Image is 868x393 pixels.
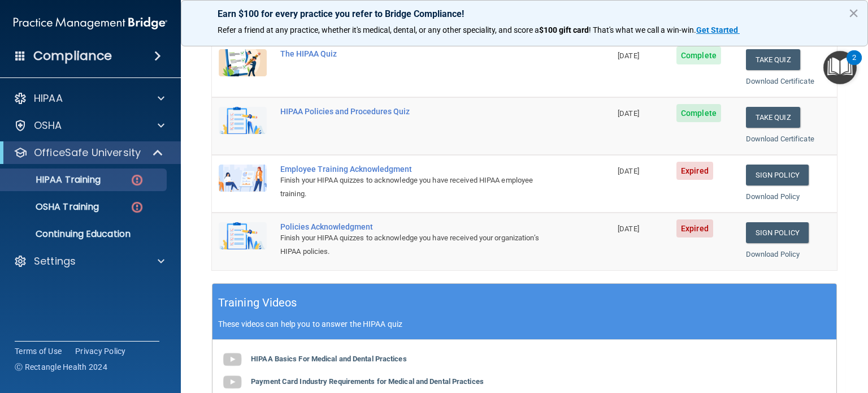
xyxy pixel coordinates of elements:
b: Payment Card Industry Requirements for Medical and Dental Practices [251,377,484,386]
p: HIPAA [34,92,63,105]
p: OSHA Training [7,201,99,213]
p: Settings [34,254,76,268]
span: Refer a friend at any practice, whether it's medical, dental, or any other speciality, and score a [218,25,539,34]
img: PMB logo [14,12,167,34]
span: [DATE] [618,109,639,118]
button: Take Quiz [746,107,800,128]
img: danger-circle.6113f641.png [130,200,144,214]
button: Take Quiz [746,49,800,70]
strong: Get Started [696,25,738,34]
div: The HIPAA Quiz [280,49,554,58]
p: Continuing Education [7,228,162,240]
a: HIPAA [14,92,164,105]
div: Employee Training Acknowledgment [280,165,554,174]
p: OSHA [34,119,62,132]
button: Open Resource Center, 2 new notifications [823,51,857,84]
a: Terms of Use [15,346,62,357]
span: Complete [676,46,721,64]
a: Privacy Policy [75,346,126,357]
div: 2 [852,58,856,72]
span: Expired [676,219,713,237]
strong: $100 gift card [539,25,589,34]
span: [DATE] [618,51,639,60]
h5: Training Videos [218,293,297,313]
span: ! That's what we call a win-win. [589,25,696,34]
a: OfficeSafe University [14,146,164,159]
span: Complete [676,104,721,122]
span: Ⓒ Rectangle Health 2024 [15,361,107,373]
button: Close [848,4,859,22]
b: HIPAA Basics For Medical and Dental Practices [251,355,407,363]
a: Get Started [696,25,740,34]
a: Sign Policy [746,165,809,185]
a: Settings [14,254,164,268]
a: Download Policy [746,250,800,258]
span: [DATE] [618,224,639,233]
div: Finish your HIPAA quizzes to acknowledge you have received HIPAA employee training. [280,174,554,201]
div: Finish your HIPAA quizzes to acknowledge you have received your organization’s HIPAA policies. [280,231,554,258]
img: gray_youtube_icon.38fcd6cc.png [221,348,244,371]
span: [DATE] [618,167,639,175]
h4: Compliance [33,48,112,64]
p: HIPAA Training [7,174,101,185]
a: Download Certificate [746,135,814,143]
iframe: Drift Widget Chat Controller [811,315,854,358]
div: Policies Acknowledgment [280,222,554,231]
p: Earn $100 for every practice you refer to Bridge Compliance! [218,8,831,19]
a: OSHA [14,119,164,132]
div: HIPAA Policies and Procedures Quiz [280,107,554,116]
p: OfficeSafe University [34,146,141,159]
span: Expired [676,162,713,180]
a: Download Certificate [746,77,814,85]
a: Sign Policy [746,222,809,243]
p: These videos can help you to answer the HIPAA quiz [218,319,831,329]
a: Download Policy [746,192,800,201]
img: danger-circle.6113f641.png [130,173,144,187]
